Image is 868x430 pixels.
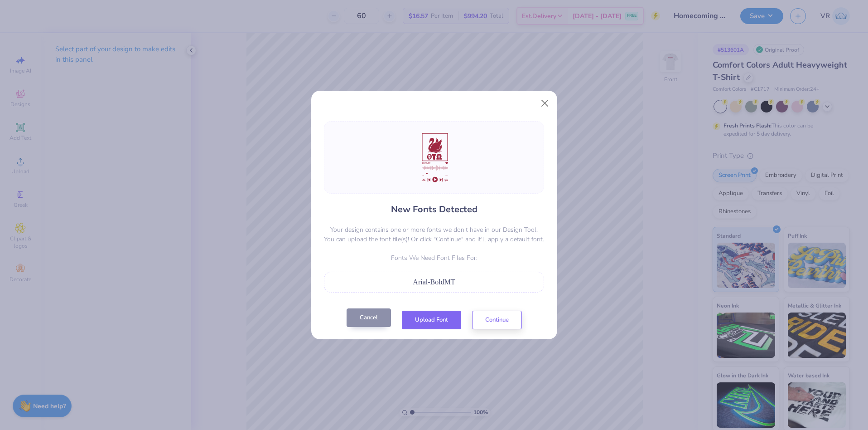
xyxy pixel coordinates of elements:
[324,253,544,263] p: Fonts We Need Font Files For:
[391,203,477,216] h4: New Fonts Detected
[472,311,522,329] button: Continue
[413,278,455,286] span: Arial-BoldMT
[347,308,391,327] button: Cancel
[536,94,553,112] button: Close
[324,225,544,244] p: Your design contains one or more fonts we don't have in our Design Tool. You can upload the font ...
[402,311,461,329] button: Upload Font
